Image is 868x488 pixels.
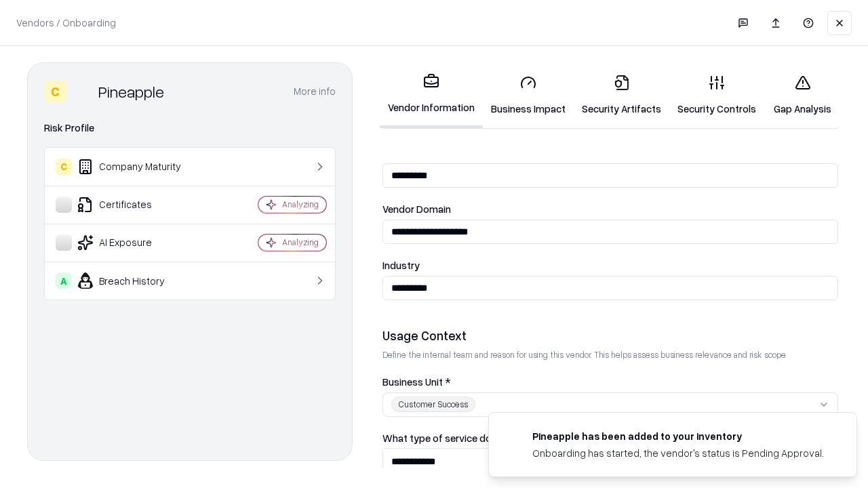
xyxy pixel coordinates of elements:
div: Risk Profile [44,120,336,136]
p: Define the internal team and reason for using this vendor. This helps assess business relevance a... [382,349,838,361]
div: Onboarding has started, the vendor's status is Pending Approval. [532,446,824,460]
div: AI Exposure [56,235,218,251]
button: Customer Success [382,392,838,417]
div: C [44,81,66,102]
div: Analyzing [282,199,319,210]
a: Business Impact [483,64,574,127]
a: Gap Analysis [764,64,841,127]
div: A [56,272,72,289]
label: Business Unit * [382,377,838,387]
img: pineappleenergy.com [505,429,521,445]
div: Analyzing [282,237,319,248]
div: Customer Success [391,396,475,412]
div: Company Maturity [56,159,218,175]
div: Certificates [56,197,218,213]
div: Pineapple has been added to your inventory [532,429,824,443]
div: Breach History [56,272,218,289]
a: Security Controls [669,64,764,127]
a: Security Artifacts [574,64,669,127]
label: What type of service does the vendor provide? * [382,433,838,443]
div: C [56,159,72,175]
div: Usage Context [382,327,838,344]
div: Pineapple [98,81,164,102]
img: Pineapple [71,81,93,102]
button: More info [294,79,336,104]
a: Vendor Information [380,62,483,128]
label: Industry [382,260,838,270]
label: Vendor Domain [382,204,838,214]
p: Vendors / Onboarding [16,16,116,30]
